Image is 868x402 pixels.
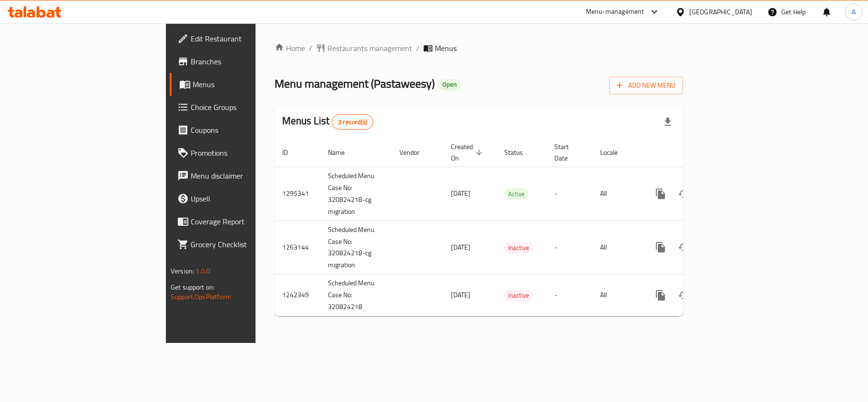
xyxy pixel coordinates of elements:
span: Upsell [191,193,303,204]
span: Name [328,147,357,158]
span: Menu management ( Pastaweesy ) [275,73,435,94]
a: Branches [170,50,311,73]
a: Edit Restaurant [170,27,311,50]
span: [DATE] [451,187,470,200]
td: All [592,221,642,274]
td: - [547,274,592,316]
span: Grocery Checklist [191,239,303,250]
span: Active [504,189,529,200]
div: Export file [656,111,679,133]
a: Upsell [170,187,311,210]
a: Choice Groups [170,96,311,119]
span: Coverage Report [191,216,303,227]
h2: Menus List [282,114,373,130]
a: Coverage Report [170,210,311,233]
span: Menus [193,79,303,90]
a: Coupons [170,119,311,141]
span: Status [504,147,535,158]
a: Menu disclaimer [170,164,311,187]
span: Version: [171,265,194,277]
span: 3 record(s) [332,118,373,127]
td: Scheduled Menu Case No: 320824218-cg migration [320,167,392,221]
span: Edit Restaurant [191,33,303,44]
button: Change Status [672,182,695,205]
button: Change Status [672,284,695,307]
span: Menus [435,42,457,54]
div: Open [439,79,460,90]
div: Menu-management [586,6,644,18]
button: more [649,284,672,307]
span: Add New Menu [617,80,675,91]
span: [DATE] [451,289,470,301]
nav: breadcrumb [275,42,683,54]
span: Inactive [504,290,533,301]
span: Locale [600,147,630,158]
td: - [547,221,592,274]
a: Grocery Checklist [170,233,311,256]
span: Open [439,80,460,89]
span: Coupons [191,124,303,136]
td: All [592,274,642,316]
span: Restaurants management [327,42,412,54]
a: Menus [170,73,311,96]
span: Vendor [399,147,432,158]
table: enhanced table [275,138,748,317]
span: Get support on: [171,281,214,293]
span: Choice Groups [191,101,303,113]
td: Scheduled Menu Case No: 320824218-cg migration [320,221,392,274]
a: Restaurants management [316,42,412,54]
div: Inactive [504,242,533,253]
td: Scheduled Menu Case No: 320824218 [320,274,392,316]
span: Branches [191,56,303,67]
span: A [852,7,856,17]
a: Promotions [170,141,311,164]
span: [DATE] [451,241,470,253]
button: more [649,182,672,205]
a: Support.OpsPlatform [171,291,231,303]
th: Actions [642,138,748,167]
button: more [649,236,672,259]
span: Promotions [191,147,303,159]
span: Menu disclaimer [191,170,303,181]
span: 1.0.0 [195,265,210,277]
span: ID [282,147,300,158]
td: - [547,167,592,221]
span: Start Date [554,141,581,164]
li: / [416,42,419,54]
button: Add New Menu [609,77,683,94]
button: Change Status [672,236,695,259]
td: All [592,167,642,221]
div: Total records count [332,114,373,130]
span: Inactive [504,242,533,253]
span: Created On [451,141,485,164]
div: [GEOGRAPHIC_DATA] [689,7,752,17]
